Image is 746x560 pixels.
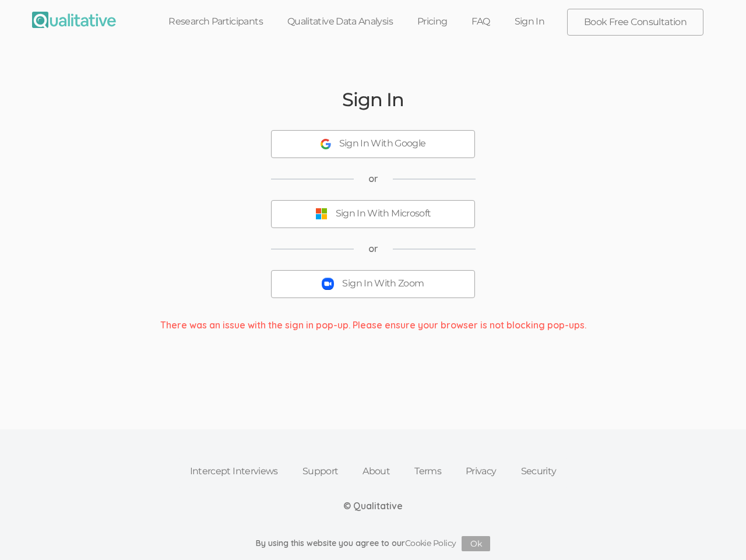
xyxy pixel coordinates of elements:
img: Sign In With Google [321,139,331,149]
button: Sign In With Zoom [271,270,475,298]
img: Sign In With Zoom [322,278,334,290]
a: Cookie Policy [405,538,456,548]
a: Support [290,459,351,484]
span: or [368,242,378,256]
a: About [350,459,402,484]
div: Sign In With Microsoft [336,207,431,220]
button: Sign In With Google [271,130,475,158]
div: Sign In With Zoom [342,277,424,290]
a: FAQ [459,9,502,34]
a: Terms [402,459,453,484]
a: Intercept Interviews [178,459,290,484]
div: By using this website you agree to our [256,536,491,551]
a: Sign In [502,9,557,34]
a: Privacy [453,459,509,484]
img: Sign In With Microsoft [315,208,328,220]
h2: Sign In [342,89,403,110]
div: Sign In With Google [339,137,426,150]
div: © Qualitative [343,499,403,513]
a: Qualitative Data Analysis [275,9,405,34]
button: Sign In With Microsoft [271,200,475,228]
div: There was an issue with the sign in pop-up. Please ensure your browser is not blocking pop-ups. [152,318,595,332]
a: Book Free Consultation [568,9,703,35]
span: or [368,172,378,185]
img: Qualitative [32,12,116,28]
a: Pricing [405,9,460,34]
iframe: Chat Widget [688,504,746,560]
button: Ok [462,536,490,551]
a: Research Participants [156,9,275,34]
a: Security [509,459,569,484]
